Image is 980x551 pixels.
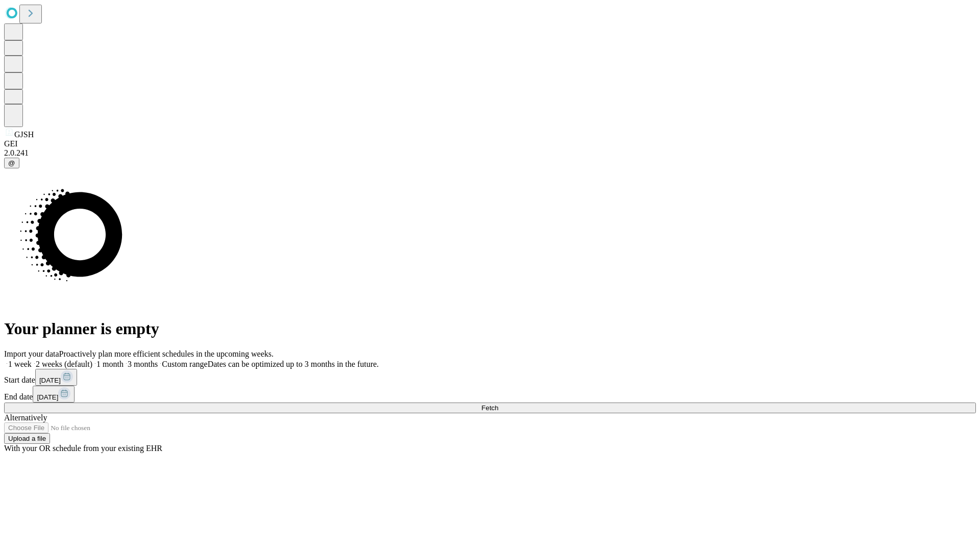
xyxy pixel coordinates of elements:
span: Proactively plan more efficient schedules in the upcoming weeks. [59,349,274,358]
button: Fetch [4,403,976,413]
button: @ [4,158,19,168]
button: [DATE] [35,369,77,386]
span: 3 months [128,360,158,368]
span: Custom range [162,360,207,368]
span: [DATE] [37,393,58,401]
span: [DATE] [39,377,61,384]
div: Start date [4,369,976,386]
span: 1 month [96,360,124,368]
span: GJSH [14,130,34,139]
span: Import your data [4,349,59,358]
span: Fetch [481,404,498,412]
h1: Your planner is empty [4,319,976,338]
div: 2.0.241 [4,148,976,158]
span: Dates can be optimized up to 3 months in the future. [208,360,379,368]
button: [DATE] [33,386,75,403]
div: GEI [4,139,976,148]
div: End date [4,386,976,403]
button: Upload a file [4,433,50,444]
span: 1 week [8,360,32,368]
span: Alternatively [4,413,47,422]
span: With your OR schedule from your existing EHR [4,444,162,453]
span: 2 weeks (default) [36,360,92,368]
span: @ [8,159,15,167]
